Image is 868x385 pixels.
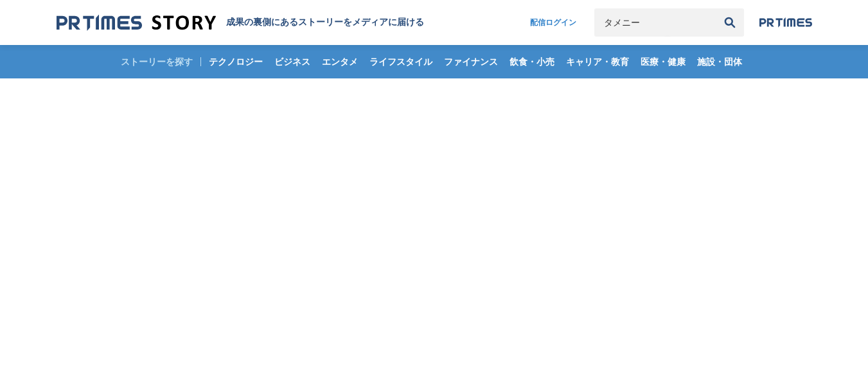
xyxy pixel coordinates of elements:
a: キャリア・教育 [561,45,634,78]
span: ビジネス [269,56,315,67]
span: 施設・団体 [692,56,747,67]
img: 成果の裏側にあるストーリーをメディアに届ける [57,14,216,31]
h1: 成果の裏側にあるストーリーをメディアに届ける [226,17,424,28]
span: 医療・健康 [635,56,691,67]
a: ライフスタイル [364,45,438,78]
a: ファイナンス [439,45,503,78]
a: エンタメ [317,45,363,78]
span: エンタメ [317,56,363,67]
a: 飲食・小売 [504,45,560,78]
a: テクノロジー [204,45,268,78]
a: 配信ログイン [517,8,589,37]
a: 施設・団体 [692,45,747,78]
a: ビジネス [269,45,315,78]
img: prtimes [759,17,812,28]
span: ライフスタイル [364,56,438,67]
button: 検索 [716,8,744,37]
span: ファイナンス [439,56,503,67]
span: 飲食・小売 [504,56,560,67]
a: 成果の裏側にあるストーリーをメディアに届ける 成果の裏側にあるストーリーをメディアに届ける [57,14,424,31]
input: キーワードで検索 [594,8,716,37]
a: 医療・健康 [635,45,691,78]
span: キャリア・教育 [561,56,634,67]
span: テクノロジー [204,56,268,67]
